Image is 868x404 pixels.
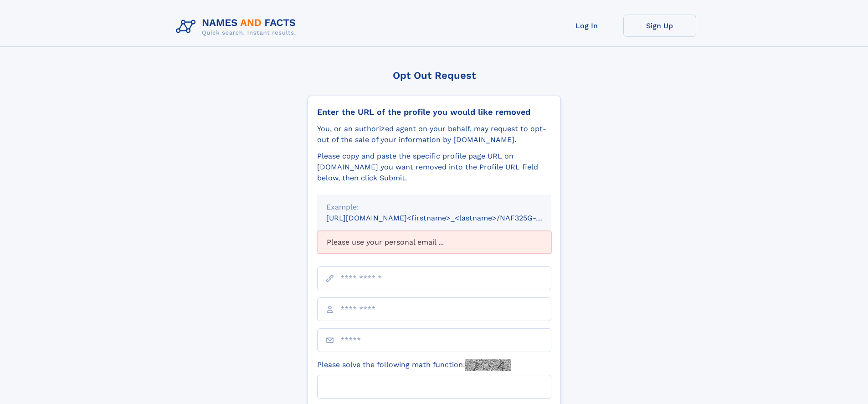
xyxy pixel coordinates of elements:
label: Please solve the following math function: [317,359,511,371]
a: Log In [550,15,623,37]
img: Logo Names and Facts [172,15,303,39]
a: Sign Up [623,15,696,37]
div: Please use your personal email ... [317,231,551,254]
div: Example: [326,202,542,213]
small: [URL][DOMAIN_NAME]<firstname>_<lastname>/NAF325G-xxxxxxxx [326,214,569,222]
div: Please copy and paste the specific profile page URL on [DOMAIN_NAME] you want removed into the Pr... [317,151,551,184]
div: Opt Out Request [308,70,561,81]
div: You, or an authorized agent on your behalf, may request to opt-out of the sale of your informatio... [317,123,551,145]
div: Enter the URL of the profile you would like removed [317,107,551,117]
